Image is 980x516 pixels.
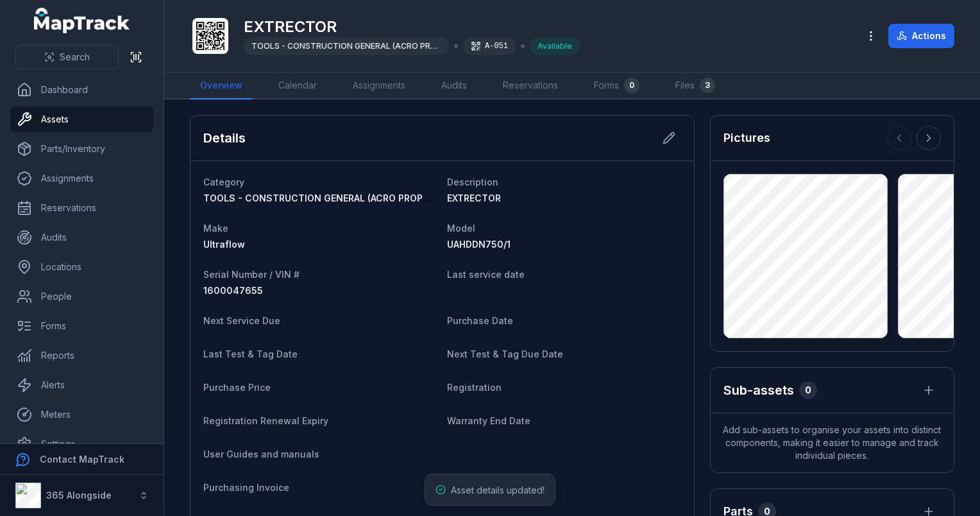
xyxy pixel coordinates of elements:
[10,343,153,368] a: Reports
[10,431,153,457] a: Settings
[244,17,580,37] h1: EXTRECTOR
[530,37,580,55] div: Available
[190,73,253,99] a: Overview
[447,269,525,280] span: Last service date
[665,73,725,99] a: Files3
[203,193,521,203] span: TOOLS - CONSTRUCTION GENERAL (ACRO PROPS, HAND TOOLS, ETC)
[10,166,153,191] a: Assignments
[493,73,568,99] a: Reservations
[203,315,280,326] span: Next Service Due
[10,372,153,398] a: Alerts
[451,485,545,495] span: Asset details updated!
[10,313,153,339] a: Forms
[723,381,794,399] h2: Sub-assets
[723,129,770,147] h3: Pictures
[203,223,228,234] span: Make
[203,415,328,426] span: Registration Renewal Expiry
[203,129,246,147] h2: Details
[447,239,511,250] span: UAHDDN750/1
[888,24,954,48] button: Actions
[34,8,130,33] a: MapTrack
[10,195,153,221] a: Reservations
[10,284,153,309] a: People
[203,269,300,280] span: Serial Number / VIN #
[342,73,416,99] a: Assignments
[203,176,244,187] span: Category
[251,41,528,51] span: TOOLS - CONSTRUCTION GENERAL (ACRO PROPS, HAND TOOLS, ETC)
[10,254,153,280] a: Locations
[15,45,119,69] button: Search
[447,223,475,234] span: Model
[203,239,245,250] span: Ultraflow
[624,78,639,93] div: 0
[203,382,271,393] span: Purchase Price
[447,415,530,426] span: Warranty End Date
[10,77,153,103] a: Dashboard
[10,402,153,427] a: Meters
[447,382,502,393] span: Registration
[584,73,650,99] a: Forms0
[60,51,90,64] span: Search
[10,136,153,162] a: Parts/Inventory
[203,285,263,296] span: 1600047655
[799,381,817,399] div: 0
[203,482,289,493] span: Purchasing Invoice
[46,490,112,501] strong: 365 Alongside
[10,107,153,132] a: Assets
[711,413,954,472] span: Add sub-assets to organise your assets into distinct components, making it easier to manage and t...
[447,176,498,187] span: Description
[700,78,715,93] div: 3
[268,73,327,99] a: Calendar
[10,225,153,250] a: Audits
[447,315,513,326] span: Purchase Date
[40,454,124,465] strong: Contact MapTrack
[431,73,477,99] a: Audits
[447,348,563,359] span: Next Test & Tag Due Date
[447,193,501,203] span: EXTRECTOR
[203,348,298,359] span: Last Test & Tag Date
[463,37,516,55] div: A-051
[203,449,319,460] span: User Guides and manuals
